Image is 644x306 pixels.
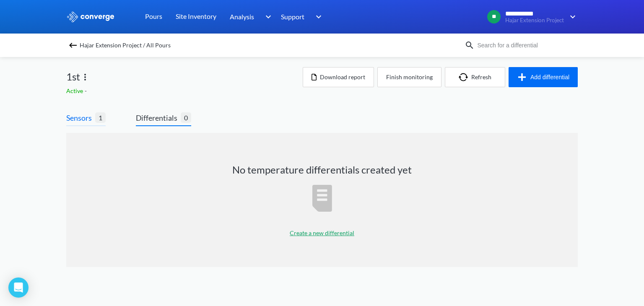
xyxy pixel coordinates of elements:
[260,12,273,22] img: downArrow.svg
[509,67,578,87] button: Add differential
[445,67,505,87] button: Refresh
[95,112,106,123] span: 1
[232,163,412,176] h1: No temperature differentials created yet
[181,112,191,123] span: 0
[290,228,354,238] p: Create a new differential
[564,12,578,22] img: downArrow.svg
[377,67,441,87] button: Finish monitoring
[66,69,80,85] span: 1st
[230,11,254,22] span: Analysis
[80,72,90,82] img: more.svg
[8,277,29,298] div: Open Intercom Messenger
[505,17,564,23] span: Hajar Extension Project
[310,12,324,22] img: downArrow.svg
[459,73,471,81] img: icon-refresh.svg
[80,39,171,51] span: Hajar Extension Project / All Pours
[68,40,78,50] img: backspace.svg
[136,112,181,124] span: Differentials
[66,112,95,124] span: Sensors
[303,67,374,87] button: Download report
[475,41,576,50] input: Search for a differential
[517,72,530,82] img: icon-plus.svg
[66,11,115,22] img: logo_ewhite.svg
[312,74,317,80] img: icon-file.svg
[66,87,85,94] span: Active
[281,11,304,22] span: Support
[312,185,332,212] img: report-icon.svg
[465,40,475,50] img: icon-search.svg
[85,87,88,94] span: -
